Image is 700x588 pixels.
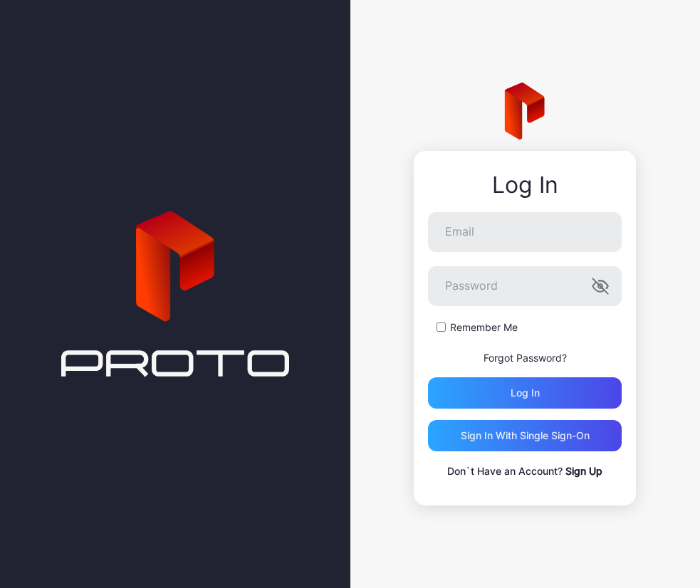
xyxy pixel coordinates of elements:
[511,387,540,399] div: Log in
[428,420,622,451] button: Sign in With Single Sign-On
[592,278,609,295] button: Password
[461,430,590,441] div: Sign in With Single Sign-On
[428,212,622,252] input: Email
[484,352,567,364] a: Forgot Password?
[565,465,602,477] a: Sign Up
[428,463,622,480] p: Don`t Have an Account?
[450,320,518,335] label: Remember Me
[428,377,622,409] button: Log in
[428,266,622,306] input: Password
[428,172,622,198] div: Log In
